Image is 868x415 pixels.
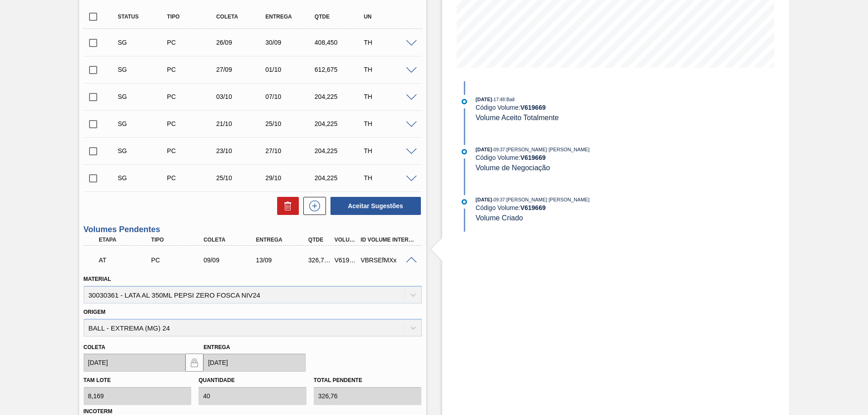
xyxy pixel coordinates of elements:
[492,97,505,102] span: - 17:48
[214,93,269,100] div: 03/10/2025
[201,256,260,264] div: 09/09/2025
[116,14,170,20] div: Status
[362,174,416,182] div: TH
[149,237,208,243] div: Tipo
[84,408,113,415] label: Incoterm
[84,344,105,350] label: Coleta
[84,354,186,372] input: dd/mm/yyyy
[520,154,546,161] strong: V 619669
[116,39,170,46] div: Sugestão Criada
[273,197,299,215] div: Excluir Sugestões
[362,39,416,46] div: TH
[116,120,170,127] div: Sugestão Criada
[362,14,416,20] div: UN
[214,14,269,20] div: Coleta
[116,174,170,182] div: Sugestão Criada
[97,237,156,243] div: Etapa
[263,147,318,154] div: 27/10/2025
[330,197,421,215] button: Aceitar Sugestões
[362,120,416,127] div: TH
[185,354,203,372] button: locked
[165,120,219,127] div: Pedido de Compra
[254,237,312,243] div: Entrega
[165,39,219,46] div: Pedido de Compra
[214,147,269,154] div: 23/10/2025
[462,99,467,104] img: atual
[312,120,367,127] div: 204,225
[165,93,219,100] div: Pedido de Compra
[263,66,318,73] div: 01/10/2025
[520,204,546,211] strong: V 619669
[165,147,219,154] div: Pedido de Compra
[505,97,514,102] span: : Ball
[203,344,230,350] label: Entrega
[165,14,219,20] div: Tipo
[462,199,467,205] img: atual
[84,276,111,282] label: Material
[476,114,559,121] span: Volume Aceito Totalmente
[492,147,505,152] span: - 09:37
[84,377,111,383] label: Tam lote
[326,196,422,216] div: Aceitar Sugestões
[359,256,417,264] div: VBRSEfMXx
[462,149,467,154] img: atual
[165,66,219,73] div: Pedido de Compra
[362,66,416,73] div: TH
[505,197,590,202] span: : [PERSON_NAME] [PERSON_NAME]
[520,104,546,111] strong: V 619669
[84,309,106,315] label: Origem
[312,93,367,100] div: 204,225
[476,104,690,111] div: Código Volume:
[116,147,170,154] div: Sugestão Criada
[214,66,269,73] div: 27/09/2025
[263,120,318,127] div: 25/10/2025
[116,93,170,100] div: Sugestão Criada
[116,66,170,73] div: Sugestão Criada
[332,237,359,243] div: Volume Portal
[359,237,417,243] div: Id Volume Interno
[214,39,269,46] div: 26/09/2025
[312,147,367,154] div: 204,225
[214,120,269,127] div: 21/10/2025
[263,93,318,100] div: 07/10/2025
[97,250,156,270] div: Aguardando Informações de Transporte
[476,214,523,222] span: Volume Criado
[476,164,550,172] span: Volume de Negociação
[306,256,333,264] div: 326,760
[299,197,326,215] div: Nova sugestão
[312,174,367,182] div: 204,225
[476,204,690,211] div: Código Volume:
[84,225,422,234] h3: Volumes Pendentes
[476,154,690,161] div: Código Volume:
[306,237,333,243] div: Qtde
[263,174,318,182] div: 29/10/2025
[312,14,367,20] div: Qtde
[312,66,367,73] div: 612,675
[201,237,260,243] div: Coleta
[332,256,359,264] div: V619669
[254,256,312,264] div: 13/09/2025
[149,256,208,264] div: Pedido de Compra
[505,147,590,152] span: : [PERSON_NAME] [PERSON_NAME]
[314,377,362,383] label: Total pendente
[165,174,219,182] div: Pedido de Compra
[312,39,367,46] div: 408,450
[263,14,318,20] div: Entrega
[362,147,416,154] div: TH
[203,354,306,372] input: dd/mm/yyyy
[362,93,416,100] div: TH
[263,39,318,46] div: 30/09/2025
[476,197,492,202] span: [DATE]
[198,377,235,383] label: Quantidade
[214,174,269,182] div: 25/10/2025
[99,256,153,264] p: AT
[476,147,492,152] span: [DATE]
[189,357,200,368] img: locked
[492,197,505,202] span: - 09:37
[476,97,492,102] span: [DATE]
